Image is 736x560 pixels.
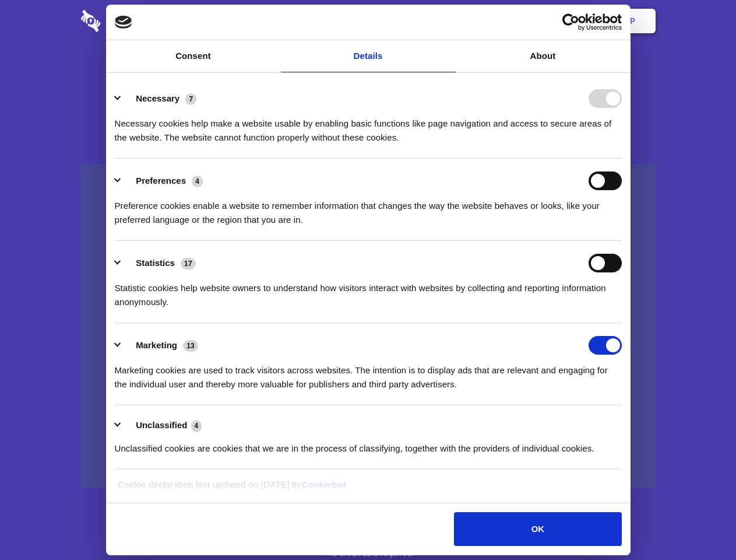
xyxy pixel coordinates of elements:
label: Preferences [136,176,186,185]
a: Consent [106,40,281,72]
a: Usercentrics Cookiebot - opens in a new window [520,13,622,31]
label: Statistics [136,258,175,268]
a: Cookiebot [302,480,346,489]
h1: Eliminate Slack Data Loss. [81,52,656,94]
label: Necessary [136,93,179,103]
a: Contact [473,3,526,39]
iframe: Drift Widget Chat Controller [678,502,722,546]
a: Details [281,40,456,72]
button: Marketing (13) [115,336,206,355]
span: 7 [185,93,196,105]
span: 13 [183,340,198,352]
a: Pricing [342,3,393,39]
span: 17 [181,258,196,269]
div: Necessary cookies help make a website usable by enabling basic functions like page navigation and... [115,108,622,145]
a: About [456,40,631,72]
img: logo [115,16,132,29]
div: Unclassified cookies are cookies that we are in the process of classifying, together with the pro... [115,433,622,456]
label: Marketing [136,340,177,350]
div: Marketing cookies are used to track visitors across websites. The intention is to display ads tha... [115,355,622,391]
div: Preference cookies enable a website to remember information that changes the way the website beha... [115,190,622,227]
button: Preferences (4) [115,171,210,190]
button: OK [454,512,621,546]
a: Login [529,3,579,39]
button: Unclassified (4) [115,418,209,433]
span: 4 [192,176,203,187]
span: 4 [191,420,202,432]
button: Statistics (17) [115,254,203,272]
a: Wistia video thumbnail [81,164,656,488]
div: Cookie declaration last updated on [DATE] by [109,478,627,501]
div: Statistic cookies help website owners to understand how visitors interact with websites by collec... [115,272,622,309]
img: logo-wordmark-white-trans-d4663122ce5f474addd5e946df7df03e33cb6a1c49d2221995e7729f52c070b2.svg [81,10,181,32]
h4: Auto-redaction of sensitive data, encrypted data sharing and self-destructing private chats. Shar... [81,106,656,145]
button: Necessary (7) [115,89,204,108]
